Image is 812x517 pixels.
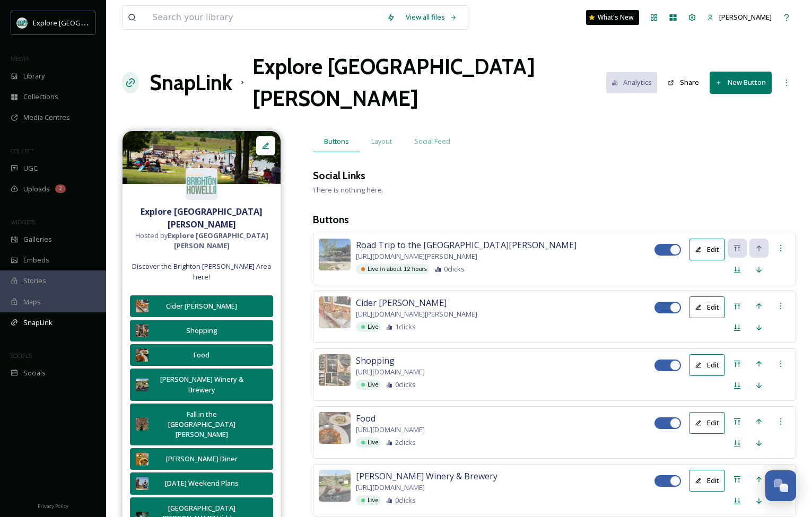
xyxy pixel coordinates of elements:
[606,72,663,93] a: Analytics
[128,261,275,282] span: Discover the Brighton [PERSON_NAME] Area here!
[23,92,58,102] span: Collections
[130,320,273,341] button: Shopping
[356,412,376,425] span: Food
[324,136,349,146] span: Buttons
[356,322,381,332] div: Live
[154,350,249,360] div: Food
[395,380,416,390] span: 0 clicks
[719,12,772,22] span: [PERSON_NAME]
[147,6,381,29] input: Search your library
[154,374,249,395] div: [PERSON_NAME] Winery & Brewery
[123,131,281,184] img: cb6c9135-67c4-4434-a57e-82c280aac642.jpg
[689,239,725,260] button: Edit
[23,184,50,194] span: Uploads
[319,354,351,386] img: 4472244f-5787-4127-9299-69d351347d0c.jpg
[356,380,381,390] div: Live
[356,296,447,309] span: Cider [PERSON_NAME]
[371,136,392,146] span: Layout
[356,354,395,367] span: Shopping
[136,300,149,312] img: b4cd52ce-8ae0-4a79-861e-c918f54e3e19.jpg
[130,344,273,366] button: Food
[23,234,52,244] span: Galleries
[130,295,273,317] button: Cider [PERSON_NAME]
[356,239,577,251] span: Road Trip to the [GEOGRAPHIC_DATA][PERSON_NAME]
[319,239,351,270] img: 12889ca4-8449-45bf-bccd-6078143f53ff.jpg
[356,309,477,319] span: [URL][DOMAIN_NAME][PERSON_NAME]
[586,10,639,25] a: What's New
[130,369,273,400] button: [PERSON_NAME] Winery & Brewery
[38,503,68,510] span: Privacy Policy
[356,437,381,448] div: Live
[23,297,41,307] span: Maps
[662,72,704,93] button: Share
[395,495,416,505] span: 0 clicks
[186,168,217,200] img: 67e7af72-b6c8-455a-acf8-98e6fe1b68aa.avif
[11,218,35,226] span: WIDGETS
[23,255,49,265] span: Embeds
[710,72,772,93] button: New Button
[689,470,725,492] button: Edit
[319,470,351,502] img: 6750f976-501e-4164-8f9c-454ca00ae962.jpg
[154,478,249,488] div: [DATE] Weekend Plans
[689,412,725,434] button: Edit
[154,301,249,311] div: Cider [PERSON_NAME]
[356,367,425,377] span: [URL][DOMAIN_NAME]
[356,264,430,274] div: Live in about 12 hours
[130,448,273,470] button: [PERSON_NAME] Diner
[130,472,273,494] button: [DATE] Weekend Plans
[319,296,351,328] img: b4cd52ce-8ae0-4a79-861e-c918f54e3e19.jpg
[136,379,149,391] img: 6750f976-501e-4164-8f9c-454ca00ae962.jpg
[33,17,179,28] span: Explore [GEOGRAPHIC_DATA][PERSON_NAME]
[444,264,465,274] span: 0 clicks
[23,163,38,173] span: UGC
[395,322,416,332] span: 1 clicks
[11,147,33,155] span: COLLECT
[136,453,149,466] img: b3825d3b-9ea6-4566-b110-bee1711e137d.jpg
[17,17,28,28] img: 67e7af72-b6c8-455a-acf8-98e6fe1b68aa.avif
[38,499,68,512] a: Privacy Policy
[606,72,658,93] button: Analytics
[23,368,46,378] span: Socials
[23,71,45,81] span: Library
[23,276,46,286] span: Stories
[141,206,263,230] strong: Explore [GEOGRAPHIC_DATA][PERSON_NAME]
[154,454,249,464] div: [PERSON_NAME] Diner
[414,136,450,146] span: Social Feed
[356,470,497,483] span: [PERSON_NAME] Winery & Brewery
[400,7,462,28] a: View all files
[319,412,351,444] img: a907dd05-998d-449d-b569-158b425e8aca.jpg
[356,425,425,435] span: [URL][DOMAIN_NAME]
[11,352,32,360] span: SOCIALS
[136,477,149,490] img: ba2e88b1-b1fd-4f6a-a5f5-720137f60cca.jpg
[136,325,149,337] img: 4472244f-5787-4127-9299-69d351347d0c.jpg
[128,231,275,251] span: Hosted by
[689,354,725,376] button: Edit
[689,296,725,318] button: Edit
[150,67,232,99] a: SnapLink
[130,404,273,446] button: Fall in the [GEOGRAPHIC_DATA][PERSON_NAME]
[23,318,53,328] span: SnapLink
[168,231,268,250] strong: Explore [GEOGRAPHIC_DATA][PERSON_NAME]
[702,7,777,28] a: [PERSON_NAME]
[313,185,383,195] span: There is nothing here.
[765,470,796,501] button: Open Chat
[55,185,66,193] div: 2
[313,168,365,183] h3: Social Links
[136,418,149,431] img: b77f83d9-18a0-420d-8912-733629e4e1b7.jpg
[23,112,70,122] span: Media Centres
[11,55,29,63] span: MEDIA
[356,483,425,493] span: [URL][DOMAIN_NAME]
[313,212,796,227] h3: Buttons
[356,495,381,505] div: Live
[154,326,249,336] div: Shopping
[395,437,416,448] span: 2 clicks
[154,409,249,440] div: Fall in the [GEOGRAPHIC_DATA][PERSON_NAME]
[136,349,149,362] img: a907dd05-998d-449d-b569-158b425e8aca.jpg
[356,251,477,261] span: [URL][DOMAIN_NAME][PERSON_NAME]
[252,51,606,115] h1: Explore [GEOGRAPHIC_DATA][PERSON_NAME]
